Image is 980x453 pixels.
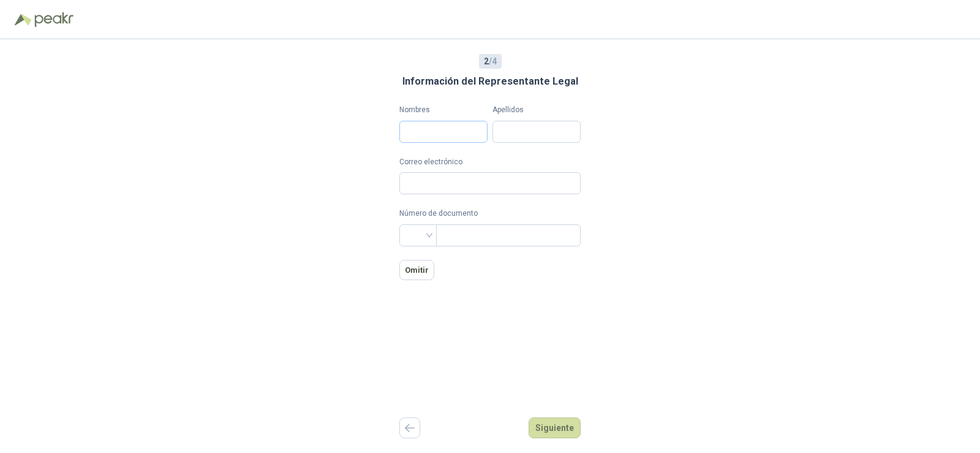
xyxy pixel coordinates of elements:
[399,208,581,219] p: Número de documento
[399,260,434,280] button: Omitir
[484,56,489,66] b: 2
[492,104,581,116] label: Apellidos
[15,13,32,26] img: Logo
[399,104,488,116] label: Nombres
[529,417,581,438] button: Siguiente
[399,156,581,168] label: Correo electrónico
[34,12,73,27] img: Peakr
[484,55,497,68] span: / 4
[402,74,578,89] h3: Información del Representante Legal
